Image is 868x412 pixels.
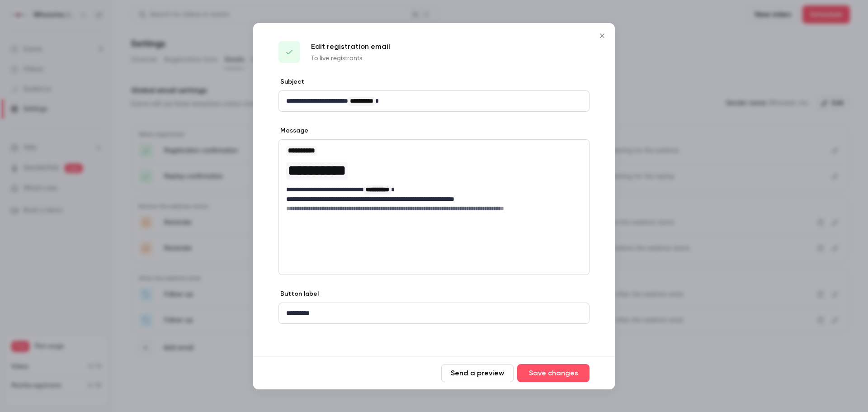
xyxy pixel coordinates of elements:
[311,41,390,52] p: Edit registration email
[311,54,390,63] p: To live registrants
[517,364,590,382] button: Save changes
[278,126,308,135] label: Message
[279,303,589,323] div: editor
[279,91,589,111] div: editor
[441,364,514,382] button: Send a preview
[278,77,304,86] label: Subject
[278,289,319,298] label: Button label
[593,27,611,45] button: Close
[279,140,589,218] div: editor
